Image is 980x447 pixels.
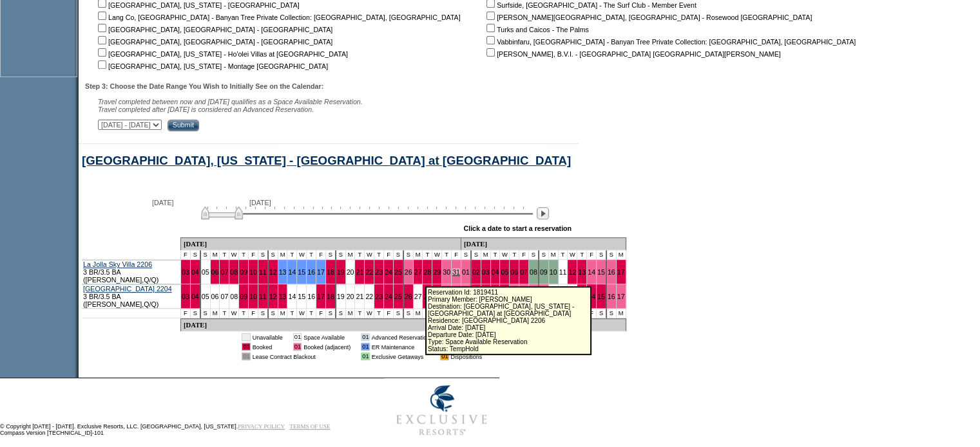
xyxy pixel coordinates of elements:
td: S [607,250,617,260]
a: 07 [220,268,228,276]
a: 04 [492,268,499,276]
td: Advanced Reservation [372,333,430,341]
a: 09 [540,268,548,276]
a: 23 [375,293,383,300]
nobr: [GEOGRAPHIC_DATA], [US_STATE] - [GEOGRAPHIC_DATA] [95,1,300,9]
a: 28 [423,268,431,276]
td: W [365,309,374,318]
td: M [346,309,356,318]
td: Exclusive Getaways [372,352,430,360]
a: 21 [356,293,363,300]
td: Dispositions [451,352,483,360]
td: T [287,309,297,318]
td: S [472,250,481,260]
nobr: [GEOGRAPHIC_DATA], [US_STATE] - Ho'olei Villas at [GEOGRAPHIC_DATA] [95,50,348,58]
a: 18 [327,293,334,300]
td: T [220,309,229,318]
a: 06 [510,268,518,276]
td: S [404,250,414,260]
a: 24 [385,293,392,300]
td: T [374,309,384,318]
a: 22 [365,293,373,300]
td: S [597,250,607,260]
td: Space Available [303,333,351,341]
td: Booked (adjacent) [303,343,351,351]
td: F [384,250,394,260]
a: 26 [405,293,412,300]
a: 14 [288,293,296,300]
td: 01 [242,352,250,360]
td: T [442,250,452,260]
a: 11 [259,268,267,276]
a: 20 [347,268,354,276]
span: [DATE] [152,199,174,206]
td: W [568,250,577,260]
td: S [269,250,278,260]
td: S [607,309,617,318]
td: 3 BR/3.5 BA ([PERSON_NAME],Q/Q) [82,260,181,284]
a: 19 [337,268,345,276]
td: S [326,250,336,260]
td: T [355,250,365,260]
span: Travel completed between now and [DATE] qualifies as a Space Available Reservation. [98,98,363,105]
a: 04 [191,293,199,300]
nobr: Travel completed after [DATE] is considered an Advanced Reservation. [98,105,314,113]
td: M [211,250,220,260]
a: 16 [307,268,315,276]
img: Next [537,207,549,219]
a: 25 [394,268,402,276]
a: 02 [472,268,480,276]
td: S [191,250,201,260]
a: 03 [482,268,490,276]
nobr: Surfside, [GEOGRAPHIC_DATA] - The Surf Club - Member Event [484,1,697,9]
td: S [336,309,346,318]
a: La Jolla Sky Villa 2206 [83,260,152,268]
a: 09 [240,268,247,276]
td: 01 [361,333,369,341]
a: 08 [530,268,537,276]
td: 01 [440,352,448,360]
a: 12 [269,268,277,276]
td: F [587,250,597,260]
a: 15 [597,268,605,276]
td: M [278,309,288,318]
a: 03 [182,293,189,300]
td: F [249,309,258,318]
div: Click a date to start a reservation [463,224,572,232]
a: 28 [423,293,431,300]
td: ER Maintenance [372,343,430,351]
td: T [510,250,519,260]
td: Booked [253,343,283,351]
td: W [500,250,510,260]
a: 18 [327,268,334,276]
nobr: Lang Co, [GEOGRAPHIC_DATA] - Banyan Tree Private Collection: [GEOGRAPHIC_DATA], [GEOGRAPHIC_DATA] [95,14,461,21]
td: M [414,250,423,260]
td: S [258,309,269,318]
a: 08 [230,293,238,300]
td: S [404,309,414,318]
a: 10 [550,268,557,276]
nobr: Vabbinfaru, [GEOGRAPHIC_DATA] - Banyan Tree Private Collection: [GEOGRAPHIC_DATA], [GEOGRAPHIC_DATA] [484,38,856,46]
a: 16 [307,293,315,300]
a: 05 [202,268,209,276]
a: 24 [385,268,392,276]
td: S [258,250,269,260]
td: W [297,309,307,318]
a: 15 [298,268,305,276]
td: T [307,309,316,318]
a: 16 [608,293,615,300]
td: M [549,250,559,260]
a: 05 [501,268,508,276]
a: 15 [597,293,605,300]
td: F [316,250,326,260]
a: 27 [414,293,422,300]
a: 04 [191,268,199,276]
td: F [249,250,258,260]
a: TERMS OF USE [290,423,331,430]
a: 17 [617,293,625,300]
nobr: [GEOGRAPHIC_DATA], [GEOGRAPHIC_DATA] - [GEOGRAPHIC_DATA] [95,38,332,46]
nobr: Turks and Caicos - The Palms [484,26,589,33]
a: 03 [182,268,189,276]
a: 21 [356,268,363,276]
a: 22 [365,268,373,276]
